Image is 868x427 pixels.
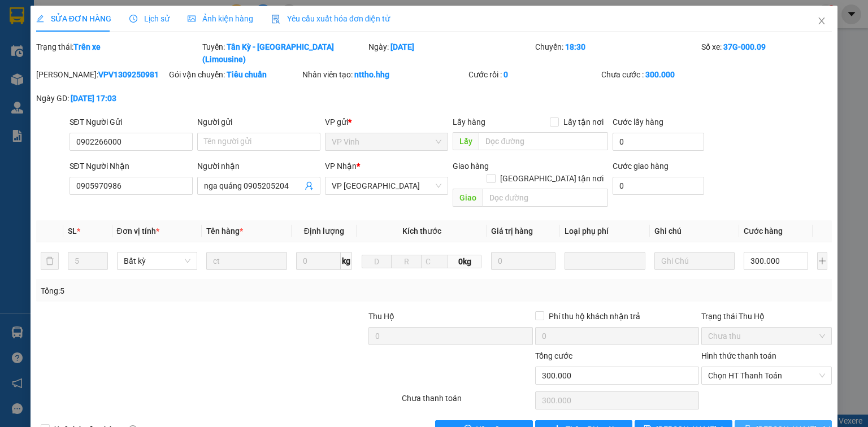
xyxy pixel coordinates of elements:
[645,70,675,79] b: 300.000
[206,252,287,270] input: VD: Bàn, Ghế
[544,310,645,323] span: Phí thu hộ khách nhận trả
[36,68,167,81] div: [PERSON_NAME]:
[202,42,334,64] b: Tân Kỳ - [GEOGRAPHIC_DATA] (Limousine)
[701,351,776,360] label: Hình thức thanh toán
[201,41,367,66] div: Tuyến:
[491,226,533,236] span: Giá trị hàng
[6,47,27,103] img: logo
[496,172,608,185] span: [GEOGRAPHIC_DATA] tận nơi
[535,351,572,360] span: Tổng cước
[197,116,320,128] div: Người gửi
[613,177,704,195] input: Cước giao hàng
[124,252,191,269] span: Bất kỳ
[70,116,193,128] div: SĐT Người Gửi
[613,162,669,171] label: Cước giao hàng
[560,220,650,242] th: Loại phụ phí
[68,226,77,236] span: SL
[367,41,533,66] div: Ngày:
[271,14,390,23] span: Yêu cầu xuất hóa đơn điện tử
[36,92,167,104] div: Ngày GD:
[700,41,833,66] div: Số xe:
[29,38,112,67] span: 42 [PERSON_NAME] - Vinh - [GEOGRAPHIC_DATA]
[341,252,352,270] span: kg
[534,41,700,66] div: Chuyến:
[483,189,608,207] input: Dọc đường
[332,177,441,194] span: VP Đà Nẵng
[650,220,740,242] th: Ghi chú
[613,117,663,127] label: Cước lấy hàng
[708,328,825,345] span: Chưa thu
[368,312,394,321] span: Thu Hộ
[613,133,704,151] input: Cước lấy hàng
[271,15,280,24] img: icon
[701,310,832,323] div: Trạng thái Thu Hộ
[45,82,102,107] strong: PHIẾU GỬI HÀNG
[362,255,392,268] input: D
[129,15,137,23] span: clock-circle
[325,162,357,171] span: VP Nhận
[36,14,111,23] span: SỬA ĐƠN HÀNG
[305,181,314,190] span: user-add
[744,226,783,236] span: Cước hàng
[188,15,196,23] span: picture
[98,70,159,79] b: VPV1309250981
[654,252,735,270] input: Ghi Chú
[401,392,533,412] div: Chưa thanh toán
[806,6,837,37] button: Close
[708,367,825,384] span: Chọn HT Thanh Toán
[169,68,300,81] div: Gói vận chuyển:
[38,11,110,36] strong: HÃNG XE HẢI HOÀNG GIA
[468,68,599,81] div: Cước rồi :
[504,70,508,79] b: 0
[391,255,422,268] input: R
[479,132,608,150] input: Dọc đường
[35,41,201,66] div: Trạng thái:
[197,160,320,172] div: Người nhận
[302,68,466,81] div: Nhân viên tạo:
[332,133,441,150] span: VP Vinh
[448,255,481,268] span: 0kg
[70,160,193,172] div: SĐT Người Nhận
[206,226,243,236] span: Tên hàng
[601,68,732,81] div: Chưa cước :
[227,70,267,79] b: Tiêu chuẩn
[559,116,608,128] span: Lấy tận nơi
[41,285,336,297] div: Tổng: 5
[453,117,485,127] span: Lấy hàng
[325,116,448,128] div: VP gửi
[41,252,59,270] button: delete
[723,42,766,51] b: 37G-000.09
[304,226,344,236] span: Định lượng
[491,252,555,270] input: 0
[817,16,826,25] span: close
[73,42,101,51] b: Trên xe
[453,189,483,207] span: Giao
[129,14,170,23] span: Lịch sử
[36,15,44,23] span: edit
[354,70,389,79] b: nttho.hhg
[390,42,414,51] b: [DATE]
[565,42,585,51] b: 18:30
[421,255,448,268] input: C
[188,14,253,23] span: Ảnh kiện hàng
[402,226,441,236] span: Kích thước
[71,94,116,103] b: [DATE] 17:03
[453,162,489,171] span: Giao hàng
[817,252,827,270] button: plus
[453,132,479,150] span: Lấy
[117,226,159,236] span: Đơn vị tính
